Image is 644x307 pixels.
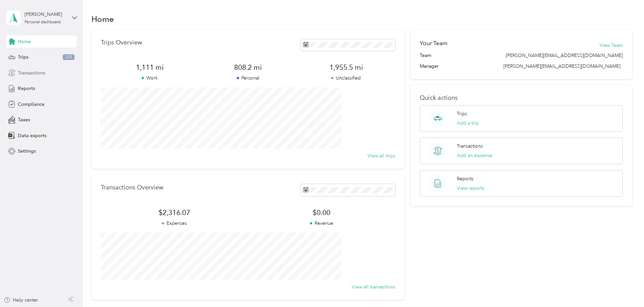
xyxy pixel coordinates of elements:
[199,63,297,72] span: 808.2 mi
[503,63,620,69] span: [PERSON_NAME][EMAIL_ADDRESS][DOMAIN_NAME]
[101,220,248,227] p: Expenses
[606,269,644,307] iframe: Everlance-gr Chat Button Frame
[420,94,623,101] p: Quick actions
[457,185,484,192] button: View reports
[297,63,395,72] span: 1,955.5 mi
[101,208,248,217] span: $2,316.07
[101,74,199,82] p: Work
[18,148,36,155] span: Settings
[420,39,447,48] h2: Your Team
[18,38,31,45] span: Home
[101,63,199,72] span: 1,111 mi
[25,11,67,18] div: [PERSON_NAME]
[420,52,431,59] span: Team
[101,39,142,46] p: Trips Overview
[25,20,61,24] div: Personal dashboard
[368,152,395,159] button: View all trips
[457,152,492,159] button: Add an expense
[248,208,395,217] span: $0.00
[18,69,45,76] span: Transactions
[4,297,38,304] button: Help center
[18,116,30,123] span: Taxes
[199,74,297,82] p: Personal
[248,220,395,227] p: Revenue
[420,63,439,70] span: Manager
[506,52,623,59] span: [PERSON_NAME][EMAIL_ADDRESS][DOMAIN_NAME]
[63,54,75,60] span: 205
[297,74,395,82] p: Unclassified
[18,101,45,108] span: Compliance
[18,54,28,61] span: Trips
[91,16,114,23] h1: Home
[18,85,35,92] span: Reports
[457,175,473,182] p: Reports
[101,184,163,191] p: Transactions Overview
[457,120,479,127] button: Add a trip
[457,143,483,150] p: Transactions
[352,283,395,290] button: View all transactions
[599,42,623,49] button: View Team
[457,110,467,117] p: Trips
[18,132,47,139] span: Data exports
